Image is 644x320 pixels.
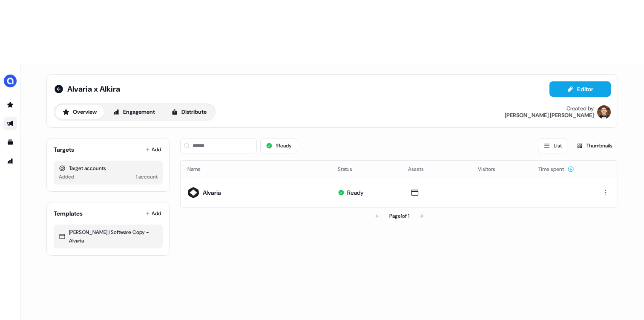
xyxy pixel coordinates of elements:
span: Alvaria x Alkira [67,84,120,94]
div: Target accounts [59,164,158,173]
button: Distribute [164,105,214,119]
div: Targets [54,145,74,154]
a: Editor [549,86,611,95]
button: Add [144,208,163,219]
button: Add [144,144,163,156]
div: Added [59,173,74,181]
div: Page 1 of 1 [389,212,409,220]
button: Visitors [478,161,506,177]
button: 1Ready [260,138,297,153]
div: Templates [54,209,83,218]
div: 1 account [136,173,158,181]
th: Assets [401,161,471,178]
div: Created by [566,105,594,112]
button: Overview [55,105,104,119]
button: Name [187,161,211,177]
button: List [538,138,567,153]
img: Carlos [597,105,611,119]
button: Thumbnails [571,138,618,153]
button: Engagement [106,105,162,119]
a: Go to outbound experience [3,117,17,130]
button: Editor [549,81,611,97]
button: Time spent [538,161,574,177]
a: Go to templates [3,135,17,149]
div: Ready [347,188,364,197]
a: Go to attribution [3,154,17,168]
a: Go to prospects [3,98,17,112]
button: Status [338,161,362,177]
div: [PERSON_NAME] [PERSON_NAME] [505,112,594,119]
div: [PERSON_NAME] | Software Copy - Alvaria [59,228,158,245]
div: Alvaria [203,188,221,197]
